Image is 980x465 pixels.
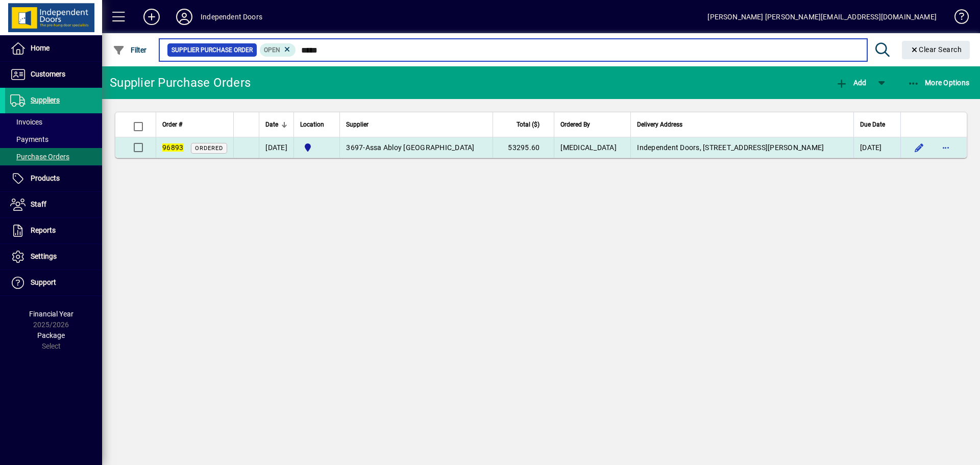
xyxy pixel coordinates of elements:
[560,119,624,130] div: Ordered By
[10,135,48,143] span: Payments
[853,137,900,158] td: [DATE]
[5,148,102,165] a: Purchase Orders
[860,119,885,130] span: Due Date
[31,44,50,52] span: Home
[300,119,324,130] span: Location
[365,143,475,152] span: Assa Abloy [GEOGRAPHIC_DATA]
[168,8,201,26] button: Profile
[905,74,972,92] button: More Options
[630,137,853,158] td: Independent Doors, [STREET_ADDRESS][PERSON_NAME]
[162,119,227,130] div: Order #
[10,118,42,126] span: Invoices
[300,119,333,130] div: Location
[5,270,102,296] a: Support
[5,36,102,61] a: Home
[31,174,60,182] span: Products
[265,119,287,130] div: Date
[5,166,102,191] a: Products
[31,200,46,208] span: Staff
[517,119,540,130] span: Total ($)
[162,119,182,130] span: Order #
[31,226,56,234] span: Reports
[37,331,65,339] span: Package
[110,41,150,59] button: Filter
[265,119,278,130] span: Date
[5,131,102,148] a: Payments
[938,139,954,156] button: More options
[113,46,147,54] span: Filter
[499,119,549,130] div: Total ($)
[947,2,967,35] a: Knowledge Base
[31,96,60,104] span: Suppliers
[31,70,65,78] span: Customers
[836,79,866,87] span: Add
[346,143,363,152] span: 3697
[135,8,168,26] button: Add
[300,141,333,154] span: Cromwell Central Otago
[31,278,56,286] span: Support
[110,75,251,91] div: Supplier Purchase Orders
[902,41,970,59] button: Clear
[493,137,554,158] td: 53295.60
[162,143,183,152] em: 96893
[560,119,590,130] span: Ordered By
[171,45,253,55] span: Supplier Purchase Order
[5,218,102,243] a: Reports
[560,143,617,152] span: [MEDICAL_DATA]
[637,119,682,130] span: Delivery Address
[911,139,927,156] button: Edit
[860,119,894,130] div: Due Date
[201,9,262,25] div: Independent Doors
[5,192,102,217] a: Staff
[5,244,102,270] a: Settings
[910,45,962,54] span: Clear Search
[346,119,369,130] span: Supplier
[259,137,293,158] td: [DATE]
[31,252,57,260] span: Settings
[29,310,73,318] span: Financial Year
[5,62,102,87] a: Customers
[264,46,280,54] span: Open
[908,79,970,87] span: More Options
[707,9,937,25] div: [PERSON_NAME] [PERSON_NAME][EMAIL_ADDRESS][DOMAIN_NAME]
[260,43,296,57] mat-chip: Completion Status: Open
[339,137,493,158] td: -
[195,145,223,152] span: Ordered
[346,119,486,130] div: Supplier
[10,153,69,161] span: Purchase Orders
[833,74,869,92] button: Add
[5,113,102,131] a: Invoices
